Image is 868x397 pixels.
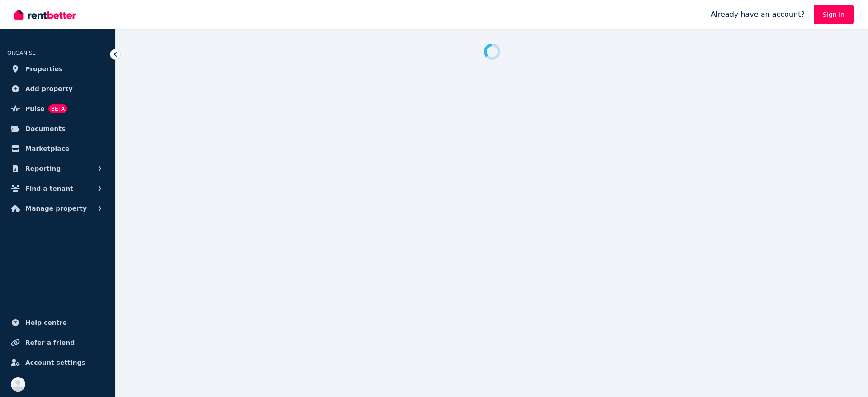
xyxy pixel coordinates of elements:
button: Reporting [7,160,108,178]
span: Documents [25,123,66,134]
a: Add property [7,80,108,98]
a: Documents [7,120,108,138]
button: Find a tenant [7,179,108,198]
a: Help centre [7,314,108,332]
span: Add property [25,83,73,94]
a: Account settings [7,353,108,372]
a: PulseBETA [7,100,108,118]
span: Account settings [25,357,85,368]
span: ORGANISE [7,50,36,56]
button: Manage property [7,199,108,218]
span: Manage property [25,203,87,214]
span: Help centre [25,317,67,328]
span: Reporting [25,163,61,174]
span: BETA [48,104,67,113]
span: Properties [25,63,63,74]
span: Already have an account? [711,9,805,20]
a: Sign In [814,5,854,24]
span: Refer a friend [25,337,75,348]
a: Marketplace [7,140,108,158]
a: Properties [7,60,108,78]
a: Refer a friend [7,334,108,352]
span: Find a tenant [25,183,73,194]
span: Marketplace [25,143,69,154]
img: RentBetter [14,8,76,21]
span: Pulse [25,103,45,114]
